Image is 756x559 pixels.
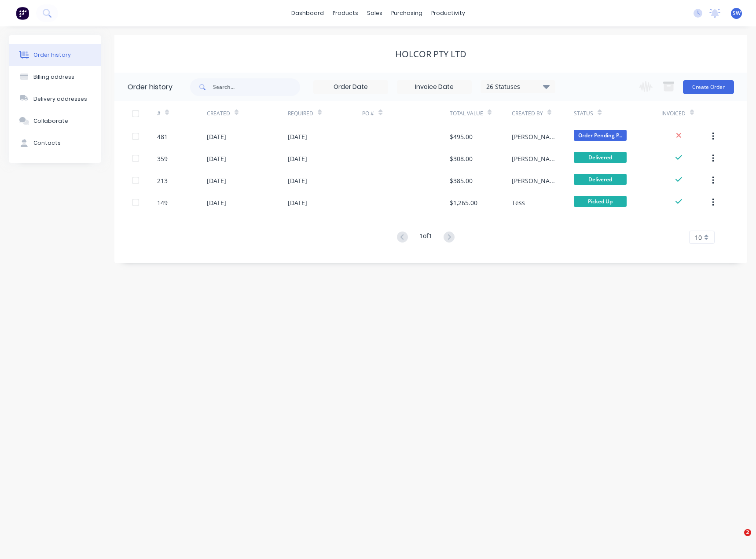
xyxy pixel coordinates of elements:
[157,176,168,185] div: 213
[157,101,207,125] div: #
[207,110,230,118] div: Created
[574,196,627,207] span: Picked Up
[419,231,432,244] div: 1 of 1
[574,174,627,185] span: Delivered
[363,7,387,20] div: sales
[574,110,593,118] div: Status
[33,117,68,125] div: Collaborate
[574,101,661,125] div: Status
[33,139,61,147] div: Contacts
[574,152,627,163] span: Delivered
[387,7,427,20] div: purchasing
[450,110,483,118] div: Total Value
[695,233,702,242] span: 10
[9,110,101,132] button: Collaborate
[512,110,543,118] div: Created By
[450,198,477,207] div: $1,265.00
[744,529,751,536] span: 2
[9,66,101,88] button: Billing address
[288,176,307,185] div: [DATE]
[33,51,71,59] div: Order history
[512,176,556,185] div: [PERSON_NAME]
[9,44,101,66] button: Order history
[512,198,525,207] div: Tess
[661,110,686,118] div: Invoiced
[450,101,512,125] div: Total Value
[427,7,470,20] div: productivity
[450,176,473,185] div: $385.00
[726,529,747,550] iframe: Intercom live chat
[16,7,29,20] img: Factory
[207,176,226,185] div: [DATE]
[574,130,627,141] span: Order Pending P...
[512,101,574,125] div: Created By
[512,132,556,141] div: [PERSON_NAME]
[157,132,168,141] div: 481
[450,132,473,141] div: $495.00
[683,80,734,94] button: Create Order
[481,82,555,92] div: 26 Statuses
[362,101,449,125] div: PO #
[395,49,466,59] div: Holcor Pty Ltd
[287,7,328,20] a: dashboard
[661,101,711,125] div: Invoiced
[207,101,288,125] div: Created
[733,9,741,17] span: SW
[207,198,226,207] div: [DATE]
[157,110,161,118] div: #
[512,154,556,163] div: [PERSON_NAME]
[213,78,300,96] input: Search...
[314,81,388,94] input: Order Date
[9,132,101,154] button: Contacts
[33,73,74,81] div: Billing address
[207,154,226,163] div: [DATE]
[157,154,168,163] div: 359
[9,88,101,110] button: Delivery addresses
[288,110,313,118] div: Required
[288,101,363,125] div: Required
[33,95,87,103] div: Delivery addresses
[128,82,172,92] div: Order history
[288,198,307,207] div: [DATE]
[207,132,226,141] div: [DATE]
[288,132,307,141] div: [DATE]
[362,110,374,118] div: PO #
[328,7,363,20] div: products
[157,198,168,207] div: 149
[397,81,471,94] input: Invoice Date
[450,154,473,163] div: $308.00
[288,154,307,163] div: [DATE]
